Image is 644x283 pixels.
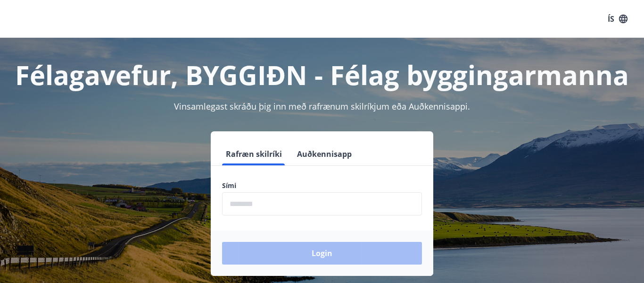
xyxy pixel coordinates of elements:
[222,143,286,165] button: Rafræn skilríki
[174,101,470,112] span: Vinsamlegast skráðu þig inn með rafrænum skilríkjum eða Auðkennisappi.
[222,181,422,190] label: Sími
[603,10,633,27] button: ÍS
[293,143,355,165] button: Auðkennisapp
[11,57,633,93] h1: Félagavefur, BYGGIÐN - Félag byggingarmanna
